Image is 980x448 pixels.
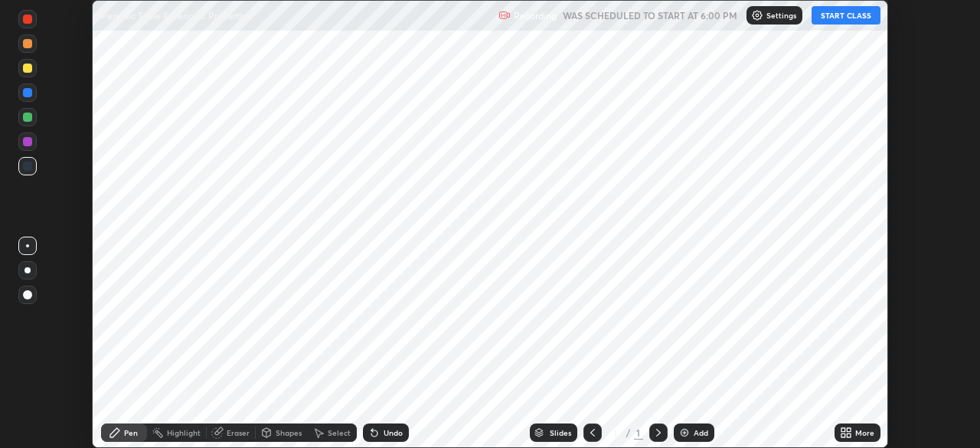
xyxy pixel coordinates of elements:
div: Add [694,429,708,437]
img: recording.375f2c34.svg [498,9,511,21]
div: Slides [550,429,571,437]
div: Eraser [227,429,250,437]
div: Select [328,429,351,437]
div: Shapes [276,429,302,437]
img: add-slide-button [678,427,691,439]
div: Pen [124,429,138,437]
div: More [855,429,874,437]
p: Periodic Table & Periodic Properties [101,9,251,21]
img: class-settings-icons [751,9,763,21]
div: 1 [608,428,623,437]
div: Undo [384,429,403,437]
h5: WAS SCHEDULED TO START AT 6:00 PM [563,8,737,22]
p: Recording [514,10,557,21]
button: START CLASS [812,6,880,25]
div: / [626,428,631,437]
div: 1 [634,426,643,440]
div: Highlight [167,429,201,437]
p: Settings [766,11,796,19]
